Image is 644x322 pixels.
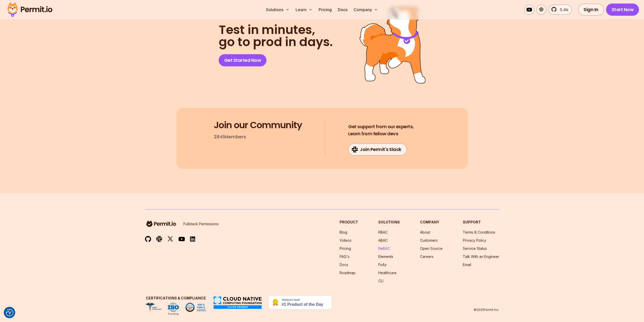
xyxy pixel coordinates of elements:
span: Get support from our experts, [348,123,414,130]
h3: Support [463,220,499,225]
a: ABAC [378,238,388,242]
img: linkedin [190,236,195,242]
img: Revisit consent button [6,309,13,316]
h3: Product [340,220,358,225]
a: Careers [420,254,433,259]
a: Privacy Policy [463,238,486,242]
h3: Certifications & Compliance [145,296,207,301]
a: FoAz [378,262,387,267]
span: 5.4k [557,7,568,13]
button: Consent Preferences [6,309,13,316]
img: Permit logo [5,1,55,18]
img: ISO [168,303,179,312]
a: About [420,230,430,234]
p: 2841 Members [214,133,246,140]
h2: go to prod in days. [219,24,333,48]
a: Join Permit's Slack [348,143,407,156]
img: HIPAA [145,303,162,312]
p: © 2025 Permit Inc. [474,308,499,312]
a: Pricing [340,246,351,251]
a: Docs [340,262,348,267]
a: Sign In [578,4,604,16]
img: slack [156,235,162,242]
h3: Company [420,220,443,225]
button: Solutions [264,5,292,15]
a: RBAC [378,230,388,234]
img: twitter [167,236,173,242]
h3: Solutions [378,220,400,225]
a: Start Now [606,4,639,16]
a: Get Started Now [219,54,267,66]
a: Talk With an Engineer [463,254,499,259]
img: Permit.io - Never build permissions again | Product Hunt [268,296,332,309]
button: Learn [294,5,315,15]
a: Email [463,262,471,267]
img: logo [145,220,177,228]
a: 5.4k [548,5,572,15]
a: Customers [420,238,438,242]
a: FAQ's [340,254,349,259]
img: github [145,236,151,242]
a: Blog [340,230,347,234]
h3: Join our Community [214,120,302,130]
a: Docs [336,5,349,15]
span: Test in minutes, [219,24,333,36]
button: Company [351,5,380,15]
a: Elements [378,254,393,259]
a: Videos [340,238,351,242]
h4: Learn from fellow devs [348,123,414,137]
a: Pricing [317,5,334,15]
a: Healthcare [378,271,397,275]
p: Fullstack Permissions [183,221,219,226]
a: Service Status [463,246,487,251]
a: Roadmap [340,271,356,275]
a: Terms & Conditions [463,230,495,234]
img: SOC [185,303,207,312]
div: Pending [168,312,179,316]
a: ReBAC [378,246,390,251]
a: Open Source [420,246,443,251]
a: CLI [378,279,383,283]
img: youtube [178,236,185,242]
